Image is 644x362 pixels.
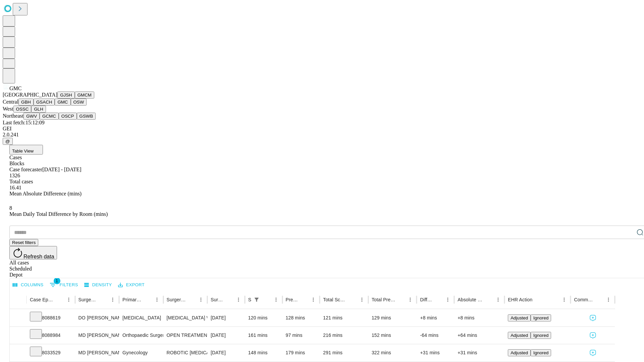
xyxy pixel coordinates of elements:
span: 8 [9,205,12,211]
button: Ignored [531,349,551,356]
div: Surgeon Name [78,297,98,302]
span: Adjusted [511,350,528,355]
div: [MEDICAL_DATA] [122,309,160,326]
button: Ignored [531,332,551,339]
button: Sort [484,295,493,304]
div: Gynecology [122,344,160,361]
div: 129 mins [372,309,414,326]
button: GSWB [77,113,96,120]
button: Menu [234,295,243,304]
button: Show filters [252,295,261,304]
span: Ignored [533,315,548,320]
div: Surgery Date [211,297,224,302]
button: Menu [108,295,117,304]
div: OPEN TREATMENT PROXIMAL [MEDICAL_DATA] WITH FIXATION OR PROSTHESIS [167,327,204,344]
span: Adjusted [511,333,528,338]
button: Sort [594,295,604,304]
button: Sort [224,295,234,304]
div: Comments [574,297,593,302]
button: Adjusted [508,314,531,321]
button: Density [83,280,114,290]
span: Mean Daily Total Difference by Room (mins) [9,211,108,217]
button: Sort [396,295,406,304]
div: 120 mins [248,309,279,326]
div: 2.0.241 [3,132,641,138]
button: Sort [55,295,64,304]
button: Menu [559,295,569,304]
button: OSSC [13,106,32,113]
span: Case forecaster [9,167,42,172]
div: ROBOTIC [MEDICAL_DATA] SURGICAL COLPOPEXY [167,344,204,361]
div: 8033529 [30,344,72,361]
div: 322 mins [372,344,414,361]
span: GMC [9,85,21,91]
span: Central [3,99,18,105]
div: Difference [420,297,433,302]
button: Menu [604,295,613,304]
span: Adjusted [511,315,528,320]
div: Orthopaedic Surgery [122,327,160,344]
span: Mean Absolute Difference (mins) [9,191,82,196]
div: 8088984 [30,327,72,344]
span: Reset filters [12,240,36,245]
button: Menu [64,295,73,304]
div: [MEDICAL_DATA] WITH CHOLANGIOGRAM [167,309,204,326]
span: 1326 [9,173,20,178]
button: Refresh data [9,246,57,259]
span: West [3,106,13,112]
button: Menu [493,295,503,304]
div: [DATE] [211,327,241,344]
span: Refresh data [23,254,54,259]
div: 152 mins [372,327,414,344]
div: 8088619 [30,309,72,326]
div: [DATE] [211,344,241,361]
div: GEI [3,126,641,132]
div: [DATE] [211,309,241,326]
div: +8 mins [420,309,451,326]
button: Adjusted [508,332,531,339]
div: Total Scheduled Duration [323,297,347,302]
button: GBH [18,99,34,106]
span: Northeast [3,113,23,119]
span: 1 [54,278,60,284]
span: 16.41 [9,185,21,190]
button: GCMC [40,113,59,120]
button: Sort [533,295,542,304]
div: 1 active filter [252,295,261,304]
div: 121 mins [323,309,365,326]
button: Sort [434,295,443,304]
div: 291 mins [323,344,365,361]
button: Select columns [11,280,45,290]
button: Sort [187,295,196,304]
button: Sort [262,295,271,304]
button: Expand [13,347,23,359]
div: Case Epic Id [30,297,54,302]
div: 179 mins [286,344,317,361]
span: Table View [12,148,34,154]
button: Table View [9,145,43,155]
div: +31 mins [420,344,451,361]
div: Total Predicted Duration [372,297,396,302]
button: Sort [143,295,152,304]
button: GSACH [34,99,55,106]
div: Surgery Name [167,297,186,302]
div: Absolute Difference [458,297,483,302]
button: Adjusted [508,349,531,356]
div: +64 mins [458,327,501,344]
span: [GEOGRAPHIC_DATA] [3,92,57,98]
div: 161 mins [248,327,279,344]
div: -64 mins [420,327,451,344]
div: MD [PERSON_NAME] [PERSON_NAME] Md [78,344,116,361]
button: Menu [271,295,281,304]
div: 97 mins [286,327,317,344]
span: @ [5,139,10,144]
div: Primary Service [122,297,142,302]
span: Ignored [533,333,548,338]
span: Total cases [9,179,33,184]
div: 216 mins [323,327,365,344]
div: Scheduled In Room Duration [248,297,251,302]
div: +8 mins [458,309,501,326]
button: Expand [13,330,23,342]
button: Menu [357,295,367,304]
span: Last fetch: 15:12:09 [3,120,45,125]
